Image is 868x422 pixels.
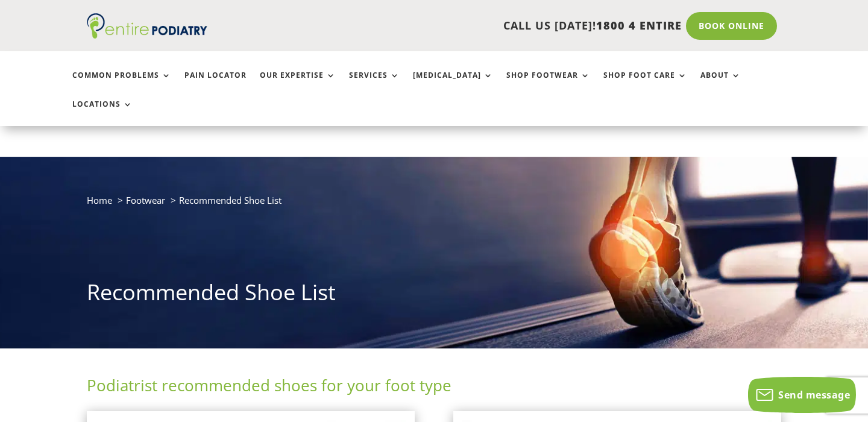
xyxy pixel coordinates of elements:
a: Footwear [126,194,165,206]
a: Locations [72,100,133,126]
nav: breadcrumb [87,192,781,217]
a: Shop Footwear [506,71,590,97]
a: Entire Podiatry [87,29,207,41]
h1: Recommended Shoe List [87,277,781,313]
a: Book Online [686,12,777,40]
a: Services [349,71,400,97]
a: Pain Locator [184,71,247,97]
a: About [700,71,741,97]
a: [MEDICAL_DATA] [413,71,493,97]
img: logo (1) [87,13,207,39]
span: Recommended Shoe List [179,194,281,206]
a: Shop Foot Care [603,71,687,97]
p: CALL US [DATE]! [247,18,682,34]
button: Send message [748,377,856,413]
span: Send message [778,388,850,402]
a: Home [87,194,112,206]
a: Common Problems [72,71,171,97]
span: 1800 4 ENTIRE [596,18,682,33]
a: Our Expertise [260,71,336,97]
h2: Podiatrist recommended shoes for your foot type [87,374,781,402]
